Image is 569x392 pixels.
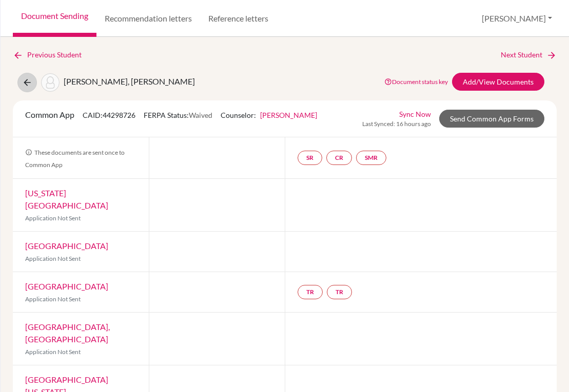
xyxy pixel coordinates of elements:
[384,78,448,86] a: Document status key
[25,281,108,291] a: [GEOGRAPHIC_DATA]
[260,111,317,119] a: [PERSON_NAME]
[298,285,323,299] a: TR
[477,9,557,28] button: [PERSON_NAME]
[13,49,90,60] a: Previous Student
[439,110,544,128] a: Send Common App Forms
[83,111,135,119] span: CAID: 44298726
[25,348,81,356] span: Application Not Sent
[25,255,81,262] span: Application Not Sent
[327,285,352,299] a: TR
[25,110,74,119] span: Common App
[144,111,212,119] span: FERPA Status:
[189,111,212,119] span: Waived
[25,188,108,210] a: [US_STATE][GEOGRAPHIC_DATA]
[356,151,386,165] a: SMR
[25,214,81,222] span: Application Not Sent
[501,49,557,60] a: Next Student
[362,119,431,129] span: Last Synced: 16 hours ago
[25,241,108,251] a: [GEOGRAPHIC_DATA]
[25,322,110,344] a: [GEOGRAPHIC_DATA], [GEOGRAPHIC_DATA]
[452,73,544,91] a: Add/View Documents
[221,111,317,119] span: Counselor:
[25,149,125,169] span: These documents are sent once to Common App
[326,151,352,165] a: CR
[298,151,322,165] a: SR
[64,76,195,86] span: [PERSON_NAME], [PERSON_NAME]
[25,295,81,303] span: Application Not Sent
[399,109,431,119] a: Sync Now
